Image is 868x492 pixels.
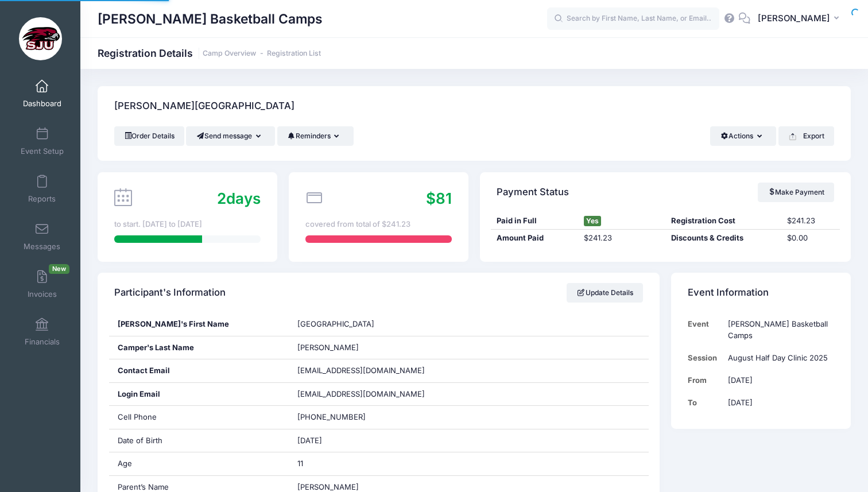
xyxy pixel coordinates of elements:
[305,219,452,230] div: covered from total of $241.23
[109,383,289,406] div: Login Email
[23,99,61,109] span: Dashboard
[723,369,834,392] td: [DATE]
[723,392,834,414] td: [DATE]
[15,312,69,352] a: Financials
[723,313,834,347] td: [PERSON_NAME] Basketball Camps
[688,347,723,369] td: Session
[750,6,851,32] button: [PERSON_NAME]
[267,49,321,58] a: Registration List
[217,187,261,210] div: days
[665,233,781,244] div: Discounts & Credits
[49,264,69,274] span: New
[114,126,184,146] a: Order Details
[15,73,69,114] a: Dashboard
[688,277,769,309] h4: Event Information
[688,369,723,392] td: From
[114,90,294,123] h4: [PERSON_NAME][GEOGRAPHIC_DATA]
[547,7,719,30] input: Search by First Name, Last Name, or Email...
[114,219,261,230] div: to start. [DATE] to [DATE]
[710,126,776,146] button: Actions
[109,406,289,429] div: Cell Phone
[109,336,289,359] div: Camper's Last Name
[297,436,322,445] span: [DATE]
[297,412,366,421] span: [PHONE_NUMBER]
[98,47,321,59] h1: Registration Details
[491,215,578,227] div: Paid in Full
[217,189,226,207] span: 2
[186,126,275,146] button: Send message
[297,319,374,328] span: [GEOGRAPHIC_DATA]
[109,429,289,452] div: Date of Birth
[15,216,69,257] a: Messages
[277,126,354,146] button: Reminders
[15,121,69,161] a: Event Setup
[28,289,57,299] span: Invoices
[491,233,578,244] div: Amount Paid
[98,6,323,32] h1: [PERSON_NAME] Basketball Camps
[688,392,723,414] td: To
[109,313,289,336] div: [PERSON_NAME]'s First Name
[758,183,834,202] a: Make Payment
[665,215,781,227] div: Registration Cost
[114,277,226,309] h4: Participant's Information
[297,389,441,400] span: [EMAIL_ADDRESS][DOMAIN_NAME]
[778,126,834,146] button: Export
[21,146,64,156] span: Event Setup
[109,359,289,382] div: Contact Email
[297,482,359,491] span: [PERSON_NAME]
[15,264,69,304] a: InvoicesNew
[297,459,303,468] span: 11
[28,194,56,204] span: Reports
[426,189,452,207] span: $81
[497,176,569,208] h4: Payment Status
[203,49,256,58] a: Camp Overview
[297,343,359,352] span: [PERSON_NAME]
[781,233,839,244] div: $0.00
[15,169,69,209] a: Reports
[109,452,289,475] div: Age
[25,337,60,347] span: Financials
[723,347,834,369] td: August Half Day Clinic 2025
[688,313,723,347] td: Event
[758,12,830,25] span: [PERSON_NAME]
[781,215,839,227] div: $241.23
[567,283,643,303] a: Update Details
[19,17,62,60] img: Cindy Griffin Basketball Camps
[24,242,60,251] span: Messages
[584,216,601,226] span: Yes
[297,366,425,375] span: [EMAIL_ADDRESS][DOMAIN_NAME]
[578,233,665,244] div: $241.23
